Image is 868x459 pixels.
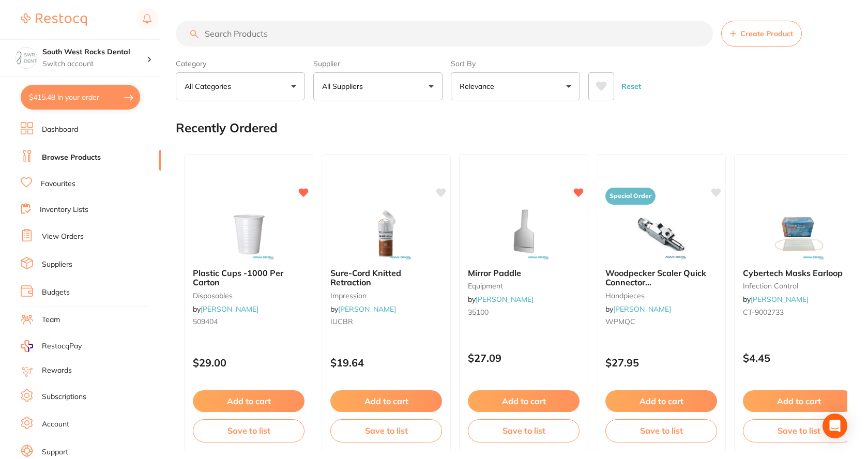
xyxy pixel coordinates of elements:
a: View Orders [42,232,84,242]
button: Save to list [743,419,855,442]
label: Sort By [451,59,580,68]
small: IUCBR [330,317,442,326]
button: All Suppliers [313,72,443,100]
a: RestocqPay [21,340,82,352]
p: Switch account [42,59,147,69]
a: Support [42,447,68,457]
button: Save to list [193,419,304,442]
b: Woodpecker Scaler Quick Connector Male [605,268,717,287]
small: WPMQC [605,317,717,326]
a: Team [42,315,60,325]
button: Save to list [468,419,580,442]
p: $27.95 [605,357,717,369]
small: handpieces [605,292,717,300]
b: Mirror Paddle [468,268,580,278]
p: $4.45 [743,352,855,364]
span: by [743,295,809,304]
small: equipment [468,282,580,290]
input: Search Products [176,21,713,47]
a: Browse Products [42,152,101,163]
button: $415.48 in your order [21,85,140,110]
button: Save to list [330,419,442,442]
a: Restocq Logo [21,8,87,32]
a: Budgets [42,287,70,298]
img: RestocqPay [21,340,33,352]
p: Relevance [460,81,498,91]
a: Dashboard [42,125,78,135]
small: CT-9002733 [743,308,855,316]
button: Relevance [451,72,580,100]
span: by [605,304,671,314]
button: Add to cart [468,390,580,412]
button: Add to cart [330,390,442,412]
button: Add to cart [743,390,855,412]
button: Create Product [721,21,802,47]
h4: South West Rocks Dental [42,47,147,57]
p: $19.64 [330,357,442,369]
small: disposables [193,292,304,300]
button: Reset [618,72,644,100]
button: Save to list [605,419,717,442]
span: RestocqPay [42,341,82,351]
label: Category [176,59,305,68]
img: Plastic Cups -1000 Per Carton [215,208,282,260]
img: Mirror Paddle [490,208,557,260]
p: $27.09 [468,352,580,364]
small: impression [330,292,442,300]
span: by [193,304,258,314]
h2: Recently Ordered [176,121,278,135]
a: [PERSON_NAME] [201,304,258,314]
img: Cybertech Masks Earloop [765,208,832,260]
img: Sure-Cord Knitted Retraction [353,208,420,260]
span: Special Order [605,188,656,205]
a: [PERSON_NAME] [338,304,396,314]
a: Account [42,419,69,430]
span: Create Product [740,29,793,38]
b: Plastic Cups -1000 Per Carton [193,268,304,287]
a: [PERSON_NAME] [613,304,671,314]
p: All Categories [185,81,235,91]
label: Supplier [313,59,443,68]
a: Favourites [41,179,75,189]
small: 509404 [193,317,304,326]
a: [PERSON_NAME] [476,295,534,304]
span: by [330,304,396,314]
button: Add to cart [605,390,717,412]
b: Sure-Cord Knitted Retraction [330,268,442,287]
div: Open Intercom Messenger [823,414,847,438]
span: by [468,295,534,304]
p: All Suppliers [322,81,367,91]
a: Suppliers [42,259,72,270]
button: All Categories [176,72,305,100]
a: [PERSON_NAME] [751,295,809,304]
small: infection control [743,282,855,290]
b: Cybertech Masks Earloop [743,268,855,278]
a: Rewards [42,365,72,376]
a: Inventory Lists [40,205,88,215]
button: Add to cart [193,390,304,412]
small: 35100 [468,308,580,316]
img: South West Rocks Dental [16,48,37,68]
img: Woodpecker Scaler Quick Connector Male [628,208,695,260]
img: Restocq Logo [21,13,87,26]
a: Subscriptions [42,392,86,402]
p: $29.00 [193,357,304,369]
